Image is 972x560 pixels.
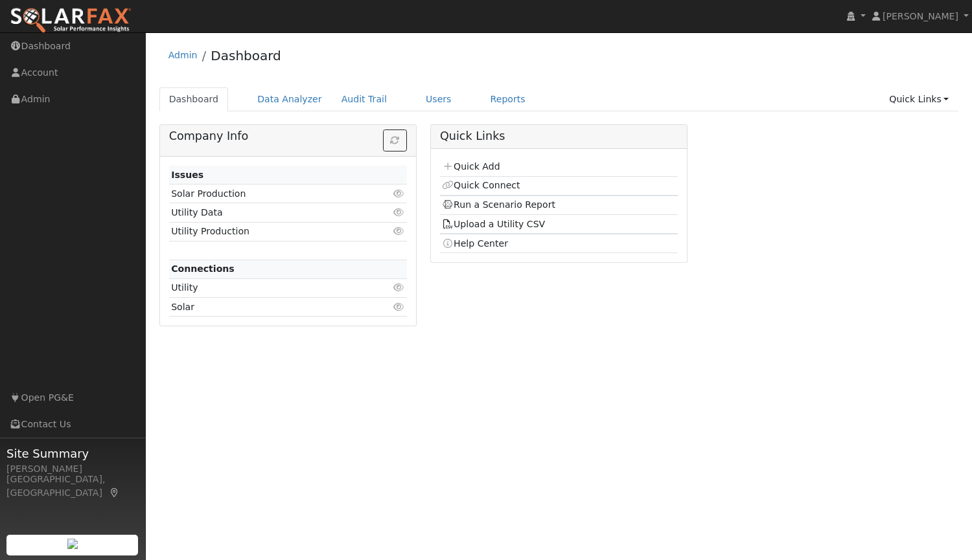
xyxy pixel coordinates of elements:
img: retrieve [67,539,78,549]
td: Solar [169,298,369,317]
div: [GEOGRAPHIC_DATA], [GEOGRAPHIC_DATA] [6,473,139,500]
i: Click to view [393,283,405,292]
h5: Company Info [169,129,407,143]
td: Solar Production [169,185,369,203]
strong: Issues [171,170,203,180]
td: Utility [169,278,369,297]
td: Utility Production [169,222,369,241]
td: Utility Data [169,203,369,222]
a: Quick Links [879,87,958,111]
a: Dashboard [159,87,229,111]
i: Click to view [393,302,405,311]
a: Run a Scenario Report [442,199,555,210]
a: Admin [168,50,198,60]
a: Quick Add [442,161,500,172]
div: [PERSON_NAME] [6,462,139,476]
h5: Quick Links [440,129,678,143]
a: Dashboard [211,48,281,63]
i: Click to view [393,227,405,236]
img: SolarFax [10,7,132,34]
a: Help Center [442,238,508,249]
a: Audit Trail [332,87,397,111]
i: Click to view [393,208,405,217]
span: [PERSON_NAME] [883,11,958,21]
span: Site Summary [6,445,139,462]
a: Upload a Utility CSV [442,219,545,229]
a: Quick Connect [442,180,520,190]
a: Reports [481,87,535,111]
a: Users [416,87,461,111]
i: Click to view [393,189,405,198]
a: Data Analyzer [248,87,332,111]
a: Map [109,487,121,498]
strong: Connections [171,263,235,274]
